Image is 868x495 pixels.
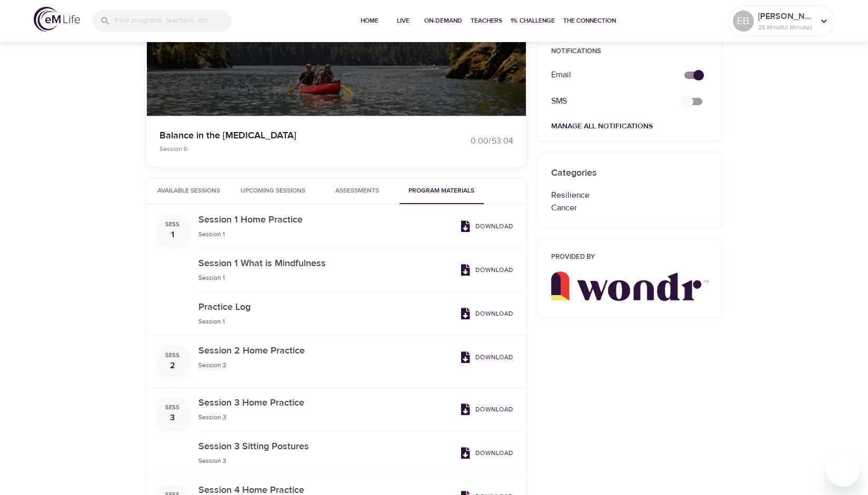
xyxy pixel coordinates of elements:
[455,400,517,418] a: Download
[826,453,860,487] iframe: Button to launch messaging window
[159,144,422,154] p: Session 6
[170,412,175,424] div: 3
[475,405,513,414] p: Download
[165,220,179,229] div: Sess
[475,265,513,275] p: Download
[198,230,225,238] span: Session 1
[198,344,455,359] h6: Session 2 Home Practice
[335,186,379,197] span: Assessments
[551,201,709,214] p: Cancer
[198,457,226,465] span: Session 3
[34,7,80,32] img: logo
[545,89,672,114] div: SMS
[475,221,513,231] p: Download
[551,252,709,263] h6: Provided by
[198,413,226,421] span: Session 3
[551,122,653,131] a: Manage All Notifications
[434,135,513,147] div: 0:00 / 53:04
[391,15,416,26] span: Live
[198,361,226,369] span: Session 2
[165,403,179,412] div: Sess
[551,271,709,301] img: wondr_new.png
[545,63,672,87] div: Email
[406,186,477,197] span: Program Materials
[733,11,754,32] div: EB
[551,189,709,201] p: Resilience
[170,360,175,372] div: 2
[758,23,814,32] p: 25 Mindful Minutes
[455,305,517,322] a: Download
[551,166,709,181] h6: Categories
[455,348,517,366] a: Download
[165,351,179,360] div: Sess
[237,186,309,197] span: Upcoming Sessions
[198,317,225,326] span: Session 1
[198,256,455,271] h6: Session 1 What is Mindfulness
[153,186,225,197] span: Available Sessions
[115,9,232,32] input: Find programs, teachers, etc...
[171,229,174,241] div: 1
[455,261,517,279] a: Download
[551,46,709,57] p: Notifications
[198,396,455,411] h6: Session 3 Home Practice
[424,15,462,26] span: On-Demand
[198,300,455,315] h6: Practice Log
[471,15,502,26] span: Teachers
[198,213,455,228] h6: Session 1 Home Practice
[475,309,513,318] p: Download
[475,448,513,458] p: Download
[357,15,382,26] span: Home
[455,444,517,462] a: Download
[198,274,225,282] span: Session 1
[511,15,555,26] span: 1% Challenge
[758,10,814,23] p: [PERSON_NAME]
[198,439,455,454] h6: Session 3 Sitting Postures
[159,128,422,143] p: Balance in the [MEDICAL_DATA]
[563,15,616,26] span: The Connection
[455,217,517,235] a: Download
[475,352,513,362] p: Download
